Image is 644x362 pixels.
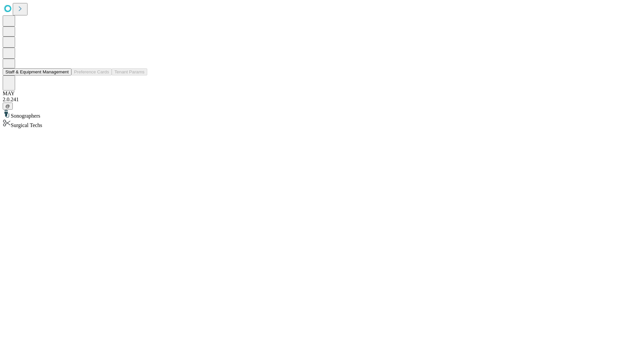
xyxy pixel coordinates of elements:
[5,104,10,109] span: @
[3,97,641,103] div: 2.0.241
[3,90,641,97] div: MAY
[112,68,147,75] button: Tenant Params
[71,68,112,75] button: Preference Cards
[3,110,641,119] div: Sonographers
[3,103,13,110] button: @
[3,68,71,75] button: Staff & Equipment Management
[3,119,641,128] div: Surgical Techs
